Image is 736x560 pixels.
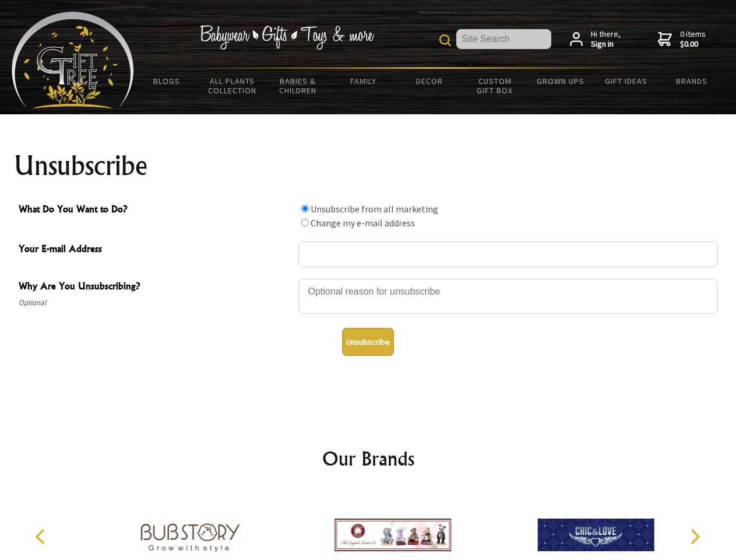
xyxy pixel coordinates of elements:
[593,69,659,93] a: Gift Ideas
[527,69,593,93] a: Grown Ups
[591,29,621,50] span: Hi there,
[682,524,707,549] button: Next
[311,217,415,229] label: Change my e-mail address
[311,203,438,215] label: Unsubscribe from all marketing
[659,69,725,93] a: Brands
[462,69,528,103] a: Custom Gift Box
[29,524,55,549] button: Previous
[23,444,713,473] h2: Our Brands
[265,69,331,103] a: Babies & Children
[456,29,551,49] input: Site Search
[298,279,718,314] textarea: Why Are You Unsubscribing?
[570,29,621,50] a: Hi there,Sign in
[134,69,200,93] a: BLOGS
[12,12,134,108] img: Babyware - Gifts - Toys and more...
[331,69,397,93] a: Family
[301,205,309,212] input: What Do You Want to Do?
[396,69,462,93] a: Decor
[14,152,723,180] h1: Unsubscribe
[658,29,706,50] a: 0 items$0.00
[19,279,293,296] span: Why Are You Unsubscribing?
[19,202,293,219] span: What Do You Want to Do?
[439,34,451,46] img: product search
[199,25,374,50] img: Babywear - Gifts - Toys & more
[342,328,394,356] button: Unsubscribe
[19,242,293,258] span: Your E-mail Address
[301,219,309,226] input: What Do You Want to Do?
[680,29,706,50] span: 0 items
[200,69,266,103] a: All Plants Collection
[298,242,718,267] input: Your E-mail Address
[591,39,621,50] strong: Sign in
[680,39,706,50] strong: $0.00
[19,296,293,310] span: Optional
